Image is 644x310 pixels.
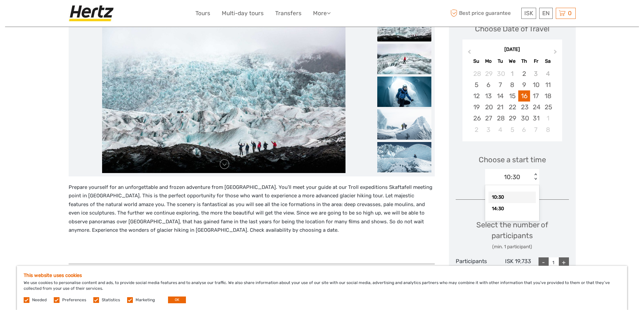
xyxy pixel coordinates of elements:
div: Choose Saturday, November 1st, 2025 [542,113,554,124]
label: Preferences [62,297,86,303]
div: ISK 19,733 [493,257,531,272]
button: OK [168,297,186,303]
img: d9e8a0012e014319ad92f11c851a44ac_slider_thumbnail.jpg [377,44,431,74]
div: Choose Monday, October 20th, 2025 [482,102,494,113]
div: Choose Saturday, October 25th, 2025 [542,102,554,113]
div: Select the number of participants [456,220,569,250]
div: Choose Friday, October 24th, 2025 [530,102,542,113]
div: (min. 1 participant) [456,244,569,250]
div: 14:30 [488,203,536,215]
div: Choose Thursday, October 16th, 2025 [518,90,530,102]
label: Needed [32,297,47,303]
div: Choose Monday, October 27th, 2025 [482,113,494,124]
div: Choose Thursday, November 6th, 2025 [518,124,530,135]
p: Prepare yourself for an unforgettable and frozen adventure from [GEOGRAPHIC_DATA]. You’ll meet yo... [69,183,435,235]
div: Not available Wednesday, October 1st, 2025 [506,68,518,79]
div: Choose Friday, November 7th, 2025 [530,124,542,135]
div: Su [471,57,482,66]
div: Choose Sunday, October 12th, 2025 [471,90,482,102]
div: Choose Wednesday, October 8th, 2025 [506,79,518,90]
div: Choose Date of Travel [475,24,549,34]
div: 12 - 99 years [456,265,494,272]
div: month 2025-10 [464,68,560,135]
div: [DATE] [462,46,562,53]
div: Choose Sunday, October 19th, 2025 [471,102,482,113]
span: Best price guarantee [449,8,520,19]
div: < > [533,173,539,180]
label: Statistics [102,297,120,303]
div: Choose Monday, October 6th, 2025 [482,79,494,90]
div: Choose Monday, September 29th, 2025 [482,68,494,79]
div: Choose Friday, October 10th, 2025 [530,79,542,90]
span: ISK [524,10,533,17]
div: Choose Friday, October 31st, 2025 [530,113,542,124]
img: Hertz [69,5,117,22]
a: Transfers [275,8,302,18]
img: 06a8325af1934cb4b8c3549b94d25f3e_slider_thumbnail.png [377,109,431,140]
div: Not available Friday, October 3rd, 2025 [530,68,542,79]
img: d80cff1bf8344dee843a48260a379380_main_slider.jpg [102,11,345,173]
img: 953501dea37c4209a92d3729778b9be2_slider_thumbnail.png [377,142,431,172]
div: Choose Thursday, October 30th, 2025 [518,113,530,124]
button: Next Month [551,48,562,59]
div: Choose Wednesday, November 5th, 2025 [506,124,518,135]
div: Choose Wednesday, October 22nd, 2025 [506,102,518,113]
div: Tu [494,57,506,66]
div: Choose Saturday, October 18th, 2025 [542,90,554,102]
a: More [313,8,331,18]
div: Choose Sunday, October 26th, 2025 [471,113,482,124]
label: Marketing [136,297,155,303]
div: Choose Saturday, November 8th, 2025 [542,124,554,135]
div: Choose Thursday, October 23rd, 2025 [518,102,530,113]
div: Sa [542,57,554,66]
span: 0 [567,10,573,17]
div: Participants [456,257,494,272]
span: Choose a start time [479,154,546,165]
div: Th [518,57,530,66]
div: Choose Thursday, October 9th, 2025 [518,79,530,90]
div: Choose Wednesday, October 15th, 2025 [506,90,518,102]
div: Choose Sunday, November 2nd, 2025 [471,124,482,135]
div: Choose Monday, November 3rd, 2025 [482,124,494,135]
button: Open LiveChat chat widget [78,10,86,19]
div: We [506,57,518,66]
div: Choose Tuesday, October 7th, 2025 [494,79,506,90]
button: Previous Month [463,48,474,59]
div: Not available Saturday, October 4th, 2025 [542,68,554,79]
div: Fr [530,57,542,66]
p: We're away right now. Please check back later! [9,12,76,17]
a: Tours [195,8,210,18]
div: 10:30 [504,173,520,181]
h5: This website uses cookies [24,273,620,278]
div: Choose Thursday, October 2nd, 2025 [518,68,530,79]
img: 284cc1e2ab6a4de1aad353dc35a5fa24_slider_thumbnail.png [377,77,431,107]
div: Choose Tuesday, November 4th, 2025 [494,124,506,135]
div: Choose Saturday, October 11th, 2025 [542,79,554,90]
div: Choose Sunday, September 28th, 2025 [471,68,482,79]
div: 10:30 [488,192,536,203]
a: Multi-day tours [222,8,264,18]
div: EN [539,8,553,19]
div: + [559,257,569,267]
div: Choose Friday, October 17th, 2025 [530,90,542,102]
div: We use cookies to personalise content and ads, to provide social media features and to analyse ou... [17,266,627,310]
div: - [539,257,549,267]
div: Choose Monday, October 13th, 2025 [482,90,494,102]
div: Mo [482,57,494,66]
div: Choose Tuesday, October 28th, 2025 [494,113,506,124]
div: Choose Wednesday, October 29th, 2025 [506,113,518,124]
div: Choose Tuesday, October 14th, 2025 [494,90,506,102]
div: Choose Sunday, October 5th, 2025 [471,79,482,90]
div: Choose Tuesday, October 21st, 2025 [494,102,506,113]
div: Choose Tuesday, September 30th, 2025 [494,68,506,79]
